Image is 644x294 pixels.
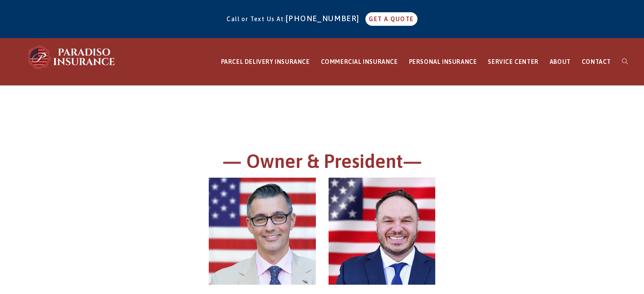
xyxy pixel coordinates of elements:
a: CONTACT [576,38,616,85]
a: COMMERCIAL INSURANCE [315,38,404,85]
a: [PHONE_NUMBER] [286,14,364,23]
span: COMMERCIAL INSURANCE [321,58,398,65]
img: Paradiso Insurance [25,44,119,70]
span: Call or Text Us At: [227,16,286,22]
span: CONTACT [582,58,611,65]
span: PARCEL DELIVERY INSURANCE [221,58,310,65]
a: SERVICE CENTER [482,38,544,85]
a: PARCEL DELIVERY INSURANCE [216,38,315,85]
img: chris-500x500 (1) [209,178,316,285]
span: PERSONAL INSURANCE [409,58,477,65]
span: SERVICE CENTER [488,58,538,65]
span: ABOUT [550,58,571,65]
img: Christos_500x500 [329,178,436,285]
a: PERSONAL INSURANCE [404,38,483,85]
a: ABOUT [544,38,576,85]
a: GET A QUOTE [365,12,417,26]
h1: — Owner & President— [89,149,555,178]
